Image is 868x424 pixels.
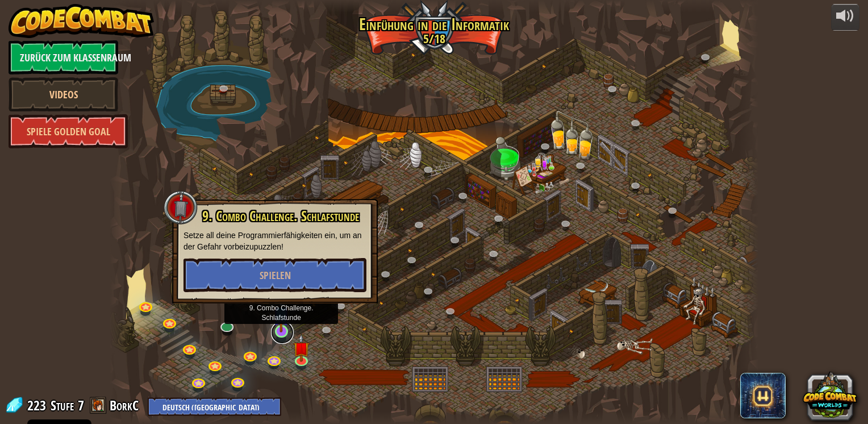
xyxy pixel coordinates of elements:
[51,396,74,415] span: Stufe
[260,268,291,282] span: Spielen
[273,296,290,333] img: level-banner-unstarted-subscriber.png
[831,4,859,31] button: Lautstärke anpassen
[183,258,366,292] button: Spielen
[9,77,118,111] a: Videos
[202,206,359,226] span: 9. Combo Challenge. Schlafstunde
[78,396,84,414] span: 7
[9,4,154,38] img: CodeCombat - Learn how to code by playing a game
[9,40,118,74] a: Zurück zum Klassenraum
[183,230,366,252] p: Setze all deine Programmierfähigkeiten ein, um an der Gefahr vorbeizupuzzlen!
[27,396,49,414] span: 223
[110,396,142,414] a: BorkC
[293,334,310,362] img: level-banner-unstarted.png
[9,114,128,148] a: Spiele Golden Goal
